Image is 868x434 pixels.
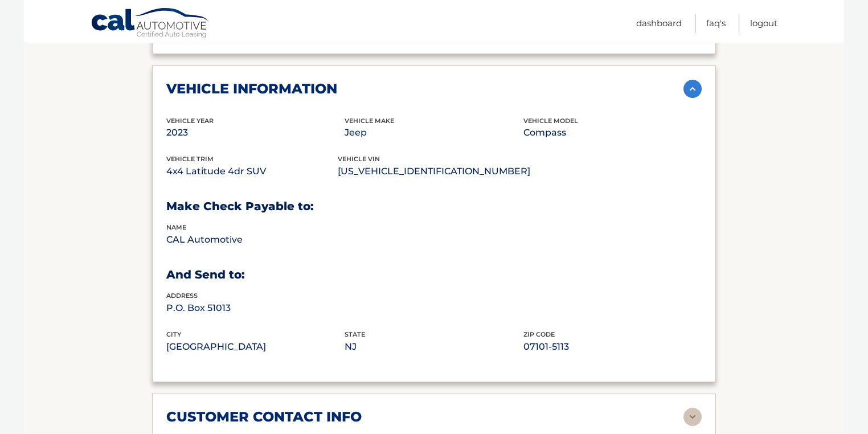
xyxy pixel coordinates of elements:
[166,117,214,125] span: vehicle Year
[166,339,345,355] p: [GEOGRAPHIC_DATA]
[345,117,394,125] span: vehicle make
[636,14,682,32] a: Dashboard
[345,125,523,141] p: Jeep
[523,330,555,338] span: zip code
[166,408,362,425] h2: customer contact info
[166,199,702,214] h3: Make Check Payable to:
[166,300,345,316] p: P.O. Box 51013
[345,339,523,355] p: NJ
[706,14,726,32] a: FAQ's
[338,155,380,163] span: vehicle vin
[166,125,345,141] p: 2023
[338,163,530,179] p: [US_VEHICLE_IDENTIFICATION_NUMBER]
[166,80,337,97] h2: vehicle information
[683,408,702,426] img: accordion-rest.svg
[683,80,702,98] img: accordion-active.svg
[523,125,702,141] p: Compass
[345,330,365,338] span: state
[166,330,181,338] span: city
[523,117,578,125] span: vehicle model
[523,339,702,355] p: 07101-5113
[166,292,198,300] span: address
[166,155,214,163] span: vehicle trim
[750,14,777,32] a: Logout
[166,163,338,179] p: 4x4 Latitude 4dr SUV
[91,7,210,40] a: Cal Automotive
[166,223,186,231] span: name
[166,268,702,282] h3: And Send to:
[166,232,345,248] p: CAL Automotive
